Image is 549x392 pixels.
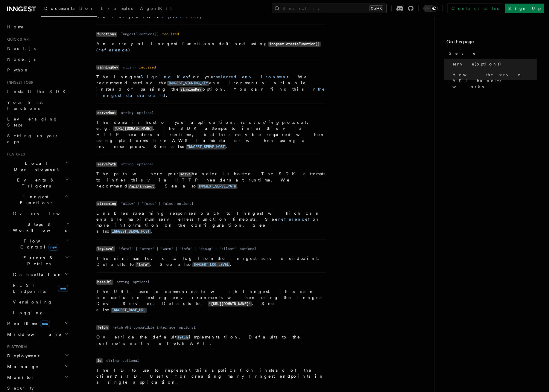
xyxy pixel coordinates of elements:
[96,334,326,346] p: Override the default implementation. Defaults to the runtime's native Fetch API.
[10,208,70,219] a: Overview
[10,221,67,233] span: Steps & Workflows
[121,162,133,167] dd: string
[106,358,119,363] dd: string
[40,321,50,327] span: new
[137,110,154,115] dd: optional
[5,97,70,114] a: Your first Functions
[10,255,65,267] span: Errors & Retries
[96,110,117,115] code: serveHost
[7,46,36,51] span: Next.js
[119,246,236,251] dd: "fatal" | "error" | "warn" | "info" | "debug" | "silent"
[5,86,70,97] a: Install the SDK
[96,210,326,234] p: Enables streaming responses back to Inngest which can enable maximum serverless function timeouts...
[7,386,34,391] span: Security
[111,307,147,312] a: INNGEST_BASE_URL
[96,65,119,70] code: signingKey
[117,280,129,284] dd: string
[136,2,175,16] a: AgentKit
[450,69,537,92] a: How the serve API handler works
[208,301,252,306] code: "[URL][DOMAIN_NAME]"
[5,191,70,208] button: Inngest Functions
[5,37,31,42] span: Quick start
[44,6,94,11] span: Documentation
[162,32,179,36] dd: required
[177,335,189,339] a: fetch
[186,144,226,149] a: INNGEST_SERVE_HOST
[13,211,74,216] span: Overview
[96,119,326,150] p: The domain host of your application, protocol, e.g. . The SDK attempts to infer this via HTTP hea...
[111,229,151,234] code: INNGEST_SERVE_HOST
[180,87,203,92] code: signingKey
[5,43,70,54] a: Next.js
[10,269,70,280] button: Cancellation
[369,5,383,11] kbd: Ctrl+K
[13,310,44,315] span: Logging
[192,262,230,267] code: INNGEST_LOG_LEVEL
[97,2,136,16] a: Examples
[179,172,192,177] code: serve
[96,325,109,330] code: fetch
[96,41,326,53] p: An array of Inngest functions defined using ( ).
[5,160,65,172] span: Local Development
[96,201,117,206] code: streaming
[136,262,150,267] code: "info"
[139,65,156,70] dd: required
[449,50,476,56] span: Serve
[96,280,113,285] code: baseUrl
[10,219,70,236] button: Steps & Workflows
[186,144,226,150] code: INNGEST_SERVE_HOST
[121,110,133,115] dd: string
[450,59,537,69] a: serve(options)
[268,42,321,47] code: inngest.createFunction()
[192,262,230,267] a: INNGEST_LOG_LEVEL
[13,283,46,294] span: REST Endpoints
[7,24,24,30] span: Home
[140,74,188,79] a: Signing Key
[10,238,66,250] span: Flow Control
[241,120,282,125] em: including
[112,325,175,330] dd: Fetch API compatible interface
[278,217,308,222] a: reference
[123,65,136,70] dd: string
[48,244,58,251] span: new
[58,285,68,292] span: new
[96,358,103,363] code: id
[5,372,70,383] button: Monitor
[5,80,34,85] span: Inngest tour
[122,358,139,363] dd: optional
[5,175,70,191] button: Events & Triggers
[121,201,173,206] dd: "allow" | "force" | false
[5,54,70,65] a: Node.js
[113,126,153,131] code: [URL][DOMAIN_NAME]
[5,374,35,380] span: Monitor
[10,236,70,252] button: Flow Controlnew
[41,2,97,17] a: Documentation
[5,344,27,349] span: Platform
[10,252,70,269] button: Errors & Retries
[13,300,52,304] span: Versioning
[10,297,70,307] a: Versioning
[96,74,326,98] p: The Inngest for your . We recommend setting the environment variable instead of passing the optio...
[7,68,29,72] span: Python
[7,133,59,144] span: Setting up your app
[452,72,537,90] span: How the serve API handler works
[128,184,155,189] code: /api/inngest
[5,353,39,359] span: Deployment
[96,255,326,268] p: The minimum level to log from the Inngest serve endpoint. Defaults to . See also .
[5,152,25,157] span: Features
[177,201,194,206] dd: optional
[96,162,117,167] code: servePath
[111,308,147,313] code: INNGEST_BASE_URL
[5,361,70,372] button: Manage
[10,307,70,318] a: Logging
[5,321,50,327] span: Realtime
[167,81,209,86] code: INNGEST_SIGNING_KEY
[448,4,502,13] a: Contact sales
[7,117,58,127] span: Leveraging Steps
[140,6,172,11] span: AgentKit
[5,177,65,189] span: Events & Triggers
[5,350,70,361] button: Deployment
[5,194,65,206] span: Inngest Functions
[5,65,70,75] a: Python
[7,57,36,62] span: Node.js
